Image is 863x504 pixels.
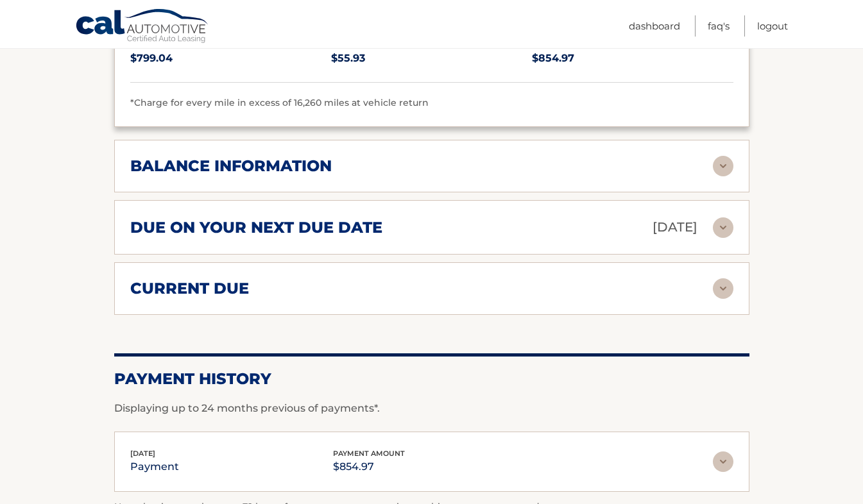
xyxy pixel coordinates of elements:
p: $854.97 [333,458,405,476]
p: [DATE] [653,216,697,239]
span: *Charge for every mile in excess of 16,260 miles at vehicle return [130,97,429,108]
h2: due on your next due date [130,218,382,237]
span: [DATE] [130,449,155,458]
p: payment [130,458,179,476]
span: payment amount [333,449,405,458]
h2: balance information [130,156,332,176]
a: Logout [757,15,788,37]
a: Dashboard [629,15,680,37]
a: FAQ's [708,15,730,37]
p: Displaying up to 24 months previous of payments*. [114,401,749,416]
p: $55.93 [331,49,532,67]
span: Monthly Total Payment [532,40,633,49]
h2: Payment History [114,369,749,389]
img: accordion-rest.svg [713,451,733,472]
p: $799.04 [130,49,331,67]
img: accordion-rest.svg [713,278,733,299]
h2: current due [130,279,249,298]
p: $854.97 [532,49,733,67]
img: accordion-rest.svg [713,156,733,176]
span: Monthly Sales Tax [331,40,410,49]
img: accordion-rest.svg [713,217,733,238]
a: Cal Automotive [75,8,210,46]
